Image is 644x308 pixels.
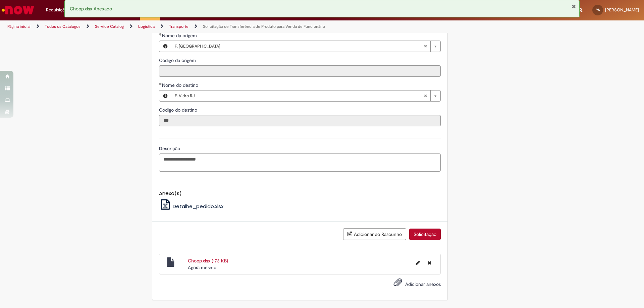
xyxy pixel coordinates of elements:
[95,24,124,29] a: Service Catalog
[420,90,430,101] abbr: Limpar campo Nome do destino
[188,264,216,270] time: 28/08/2025 08:35:23
[5,20,424,33] ul: Trilhas de página
[159,145,181,151] span: Descrição
[424,257,435,268] button: Excluir Chopp.xlsx
[162,33,198,39] span: Necessários - Nome da origem
[159,191,441,196] h5: Anexo(s)
[173,203,223,210] span: Detalhe_pedido.xlsx
[1,3,35,17] img: ServiceNow
[203,24,325,29] a: Solicitação de Transferência de Produto para Venda de Funcionário
[409,229,441,240] button: Solicitação
[159,107,199,113] span: Somente leitura - Código do destino
[159,33,162,36] span: Obrigatório Preenchido
[596,8,600,12] span: YA
[70,6,112,12] span: Chopp.xlsx Anexado
[392,276,404,292] button: Adicionar anexos
[175,90,424,101] span: F. Vidro RJ
[405,281,441,287] span: Adicionar anexos
[171,90,440,101] a: F. Vidro RJLimpar campo Nome do destino
[138,24,155,29] a: Logistica
[171,41,440,52] a: F. [GEOGRAPHIC_DATA]Limpar campo Nome da origem
[412,257,424,268] button: Editar nome de arquivo Chopp.xlsx
[159,41,171,52] button: Nome da origem, Visualizar este registro F. Nova Rio
[159,203,224,210] a: Detalhe_pedido.xlsx
[159,115,441,126] input: Código do destino
[45,24,80,29] a: Todos os Catálogos
[162,82,200,88] span: Necessários - Nome do destino
[7,24,31,29] a: Página inicial
[159,90,171,101] button: Nome do destino, Visualizar este registro F. Vidro RJ
[159,65,441,77] input: Código da origem
[159,153,441,172] textarea: Descrição
[159,57,197,63] span: Somente leitura - Código da origem
[175,41,424,52] span: F. [GEOGRAPHIC_DATA]
[343,228,406,240] button: Adicionar ao Rascunho
[188,264,216,270] span: Agora mesmo
[188,258,228,264] a: Chopp.xlsx (173 KB)
[169,24,189,29] a: Transporte
[420,41,430,52] abbr: Limpar campo Nome da origem
[159,82,162,85] span: Obrigatório Preenchido
[572,4,576,9] button: Fechar Notificação
[46,7,69,13] span: Requisições
[605,7,639,13] span: [PERSON_NAME]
